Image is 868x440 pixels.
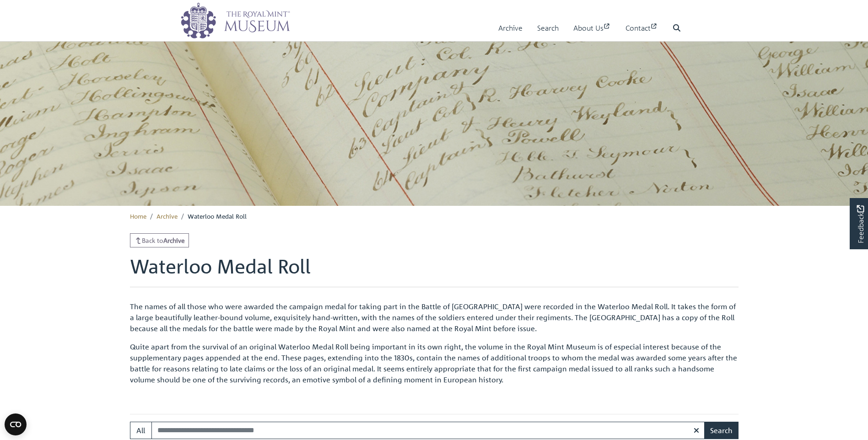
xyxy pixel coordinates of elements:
[850,198,868,249] a: Would you like to provide feedback?
[130,302,736,333] span: The names of all those who were awarded the campaign medal for taking part in the Battle of [GEOG...
[498,15,523,41] a: Archive
[156,212,178,220] a: Archive
[130,233,189,247] a: Back toArchive
[130,422,152,439] button: All
[5,413,27,435] button: Open CMP widget
[855,205,866,243] span: Feedback
[573,15,611,41] a: About Us
[180,2,290,39] img: logo_wide.png
[151,422,705,439] input: Search for medal roll recipients...
[130,255,739,287] h1: Waterloo Medal Roll
[163,236,185,244] strong: Archive
[188,212,247,220] span: Waterloo Medal Roll
[130,342,737,384] span: Quite apart from the survival of an original Waterloo Medal Roll being important in its own right...
[704,422,739,439] button: Search
[625,15,658,41] a: Contact
[130,212,146,220] a: Home
[537,15,559,41] a: Search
